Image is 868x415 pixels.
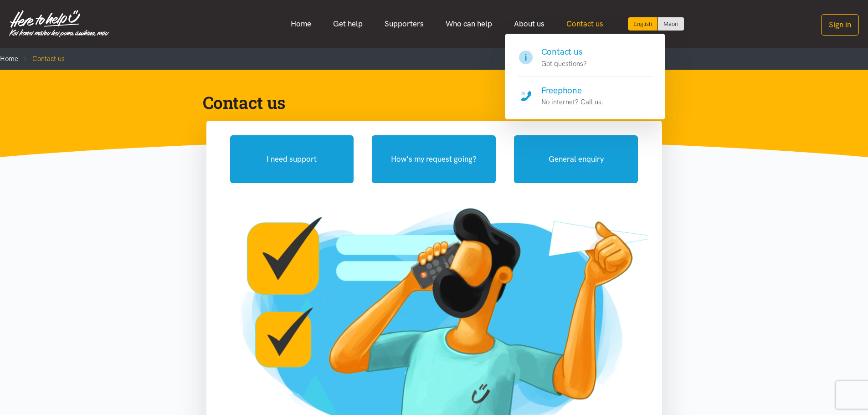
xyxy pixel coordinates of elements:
h4: Contact us [541,46,587,58]
div: Contact us [505,34,665,119]
button: How's my request going? [372,135,496,183]
button: General enquiry [514,135,638,183]
a: Home [280,14,322,34]
h1: Contact us [203,92,651,113]
h4: Freephone [541,84,604,97]
a: About us [503,14,555,34]
p: Got questions? [541,58,587,69]
a: Who can help [435,14,503,34]
div: Language toggle [628,17,684,31]
a: Supporters [374,14,435,34]
a: Contact us Got questions? [518,46,652,77]
li: Contact us [18,53,65,64]
button: Sign in [821,14,859,36]
p: No internet? Call us. [541,97,604,108]
img: Home [9,10,109,37]
button: I need support [230,135,354,183]
a: Freephone No internet? Call us. [518,77,652,108]
div: Current language [628,17,658,31]
a: Get help [322,14,374,34]
a: Switch to Te Reo Māori [658,17,684,31]
a: Contact us [555,14,614,34]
